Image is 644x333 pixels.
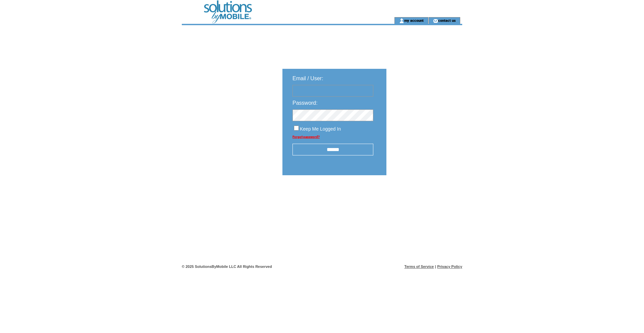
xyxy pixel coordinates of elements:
a: Forgot password? [292,135,320,139]
img: transparent.png;jsessionid=273DD018AE8374499892EBB8F427F298 [406,192,439,200]
a: Terms of Service [405,265,434,269]
span: © 2025 SolutionsByMobile LLC All Rights Reserved [182,265,272,269]
a: my account [404,18,424,22]
span: Email / User: [292,76,323,81]
img: contact_us_icon.gif;jsessionid=273DD018AE8374499892EBB8F427F298 [433,18,438,23]
img: account_icon.gif;jsessionid=273DD018AE8374499892EBB8F427F298 [399,18,404,23]
a: Privacy Policy [437,265,462,269]
span: | [435,265,436,269]
a: contact us [438,18,456,22]
span: Keep Me Logged In [300,126,341,132]
span: Password: [292,100,318,106]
